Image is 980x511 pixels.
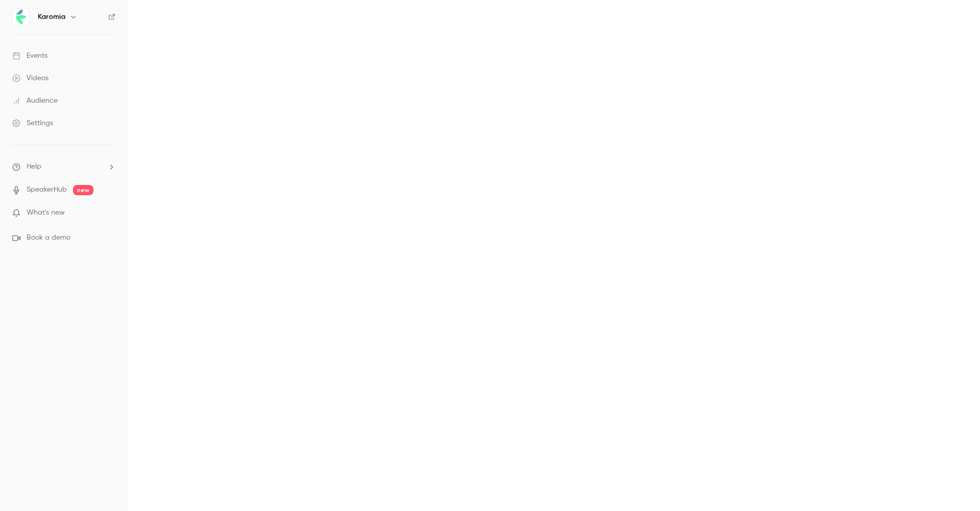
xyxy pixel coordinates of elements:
[27,161,41,172] span: Help
[27,233,70,243] span: Book a demo
[12,161,115,172] li: help-dropdown-opener
[12,118,53,128] div: Settings
[13,9,29,25] img: Karomia
[73,185,93,195] span: new
[12,73,48,83] div: Videos
[38,12,65,22] h6: Karomia
[27,184,67,195] a: SpeakerHub
[27,207,65,218] span: What's new
[12,51,47,61] div: Events
[12,96,58,106] div: Audience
